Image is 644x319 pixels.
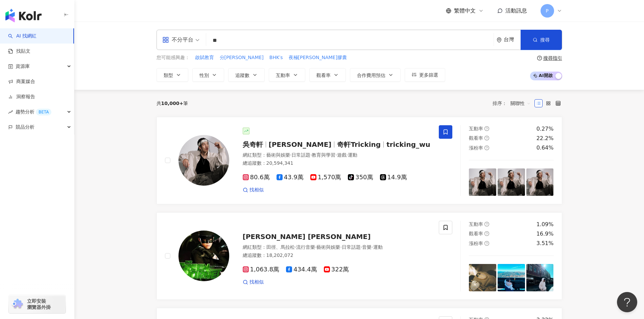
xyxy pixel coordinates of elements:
span: 田徑、馬拉松 [266,244,295,250]
span: 互動率 [469,126,483,131]
span: tricking_wu [386,140,430,149]
button: 類型 [157,68,188,82]
div: 22.2% [536,135,554,142]
button: BHK′s [269,54,283,61]
span: 吳奇軒 [243,140,263,149]
img: KOL Avatar [178,135,229,186]
span: 運動 [373,244,383,250]
span: 合作費用預估 [357,73,385,78]
span: 找相似 [249,187,264,193]
span: 漲粉率 [469,241,483,246]
span: · [295,244,296,250]
span: · [335,152,337,158]
span: · [290,152,291,158]
div: 排序： [493,98,534,109]
span: 14.9萬 [380,174,407,181]
span: 322萬 [324,266,349,273]
span: 觀看率 [316,73,331,78]
span: 觀看率 [469,231,483,236]
div: 總追蹤數 ： 18,202,072 [243,252,431,259]
span: 追蹤數 [235,73,249,78]
span: 搜尋 [540,37,550,43]
a: searchAI 找網紅 [8,33,37,39]
span: 教育與學習 [312,152,335,158]
button: 啟賦教育 [195,54,214,61]
span: 您可能感興趣： [157,54,190,61]
span: 434.4萬 [286,266,317,273]
img: chrome extension [11,299,24,310]
span: 音樂 [362,244,372,250]
span: · [315,244,316,250]
span: question-circle [484,145,489,150]
span: 運動 [348,152,357,158]
button: 合作費用預估 [350,68,401,82]
span: 日常話題 [342,244,361,250]
span: 性別 [199,73,209,78]
div: 總追蹤數 ： 20,594,341 [243,160,431,167]
button: 性別 [192,68,224,82]
span: P [546,7,548,15]
span: question-circle [484,222,489,227]
span: 趨勢分析 [16,104,51,119]
a: KOL Avatar吳奇軒[PERSON_NAME]奇軒Trickingtricking_wu網紅類型：藝術與娛樂·日常話題·教育與學習·遊戲·運動總追蹤數：20,594,34180.6萬43.... [157,117,562,204]
span: 漲粉率 [469,145,483,151]
img: post-image [498,264,525,291]
span: 互動率 [276,73,290,78]
span: rise [8,110,13,114]
div: BETA [36,109,51,115]
div: 0.27% [536,125,554,133]
span: [PERSON_NAME] [PERSON_NAME] [243,233,371,241]
span: 80.6萬 [243,174,270,181]
span: question-circle [484,241,489,246]
img: logo [5,9,42,22]
div: 1.09% [536,221,554,228]
a: 找相似 [243,279,264,286]
button: 更多篩選 [405,68,445,82]
div: 網紅類型 ： [243,244,431,251]
span: 350萬 [348,174,373,181]
span: 繁體中文 [454,7,476,15]
span: 1,063.8萬 [243,266,280,273]
img: post-image [469,264,496,291]
span: · [340,244,341,250]
button: 夜極[PERSON_NAME]膠囊 [288,54,347,61]
span: 夜極[PERSON_NAME]膠囊 [289,54,347,61]
span: 43.9萬 [277,174,304,181]
div: 0.64% [536,144,554,152]
div: 16.9% [536,230,554,238]
span: 找相似 [249,279,264,286]
span: 活動訊息 [505,7,527,14]
span: question-circle [484,231,489,236]
button: 追蹤數 [228,68,265,82]
span: question-circle [484,136,489,140]
span: · [310,152,312,158]
div: 搜尋指引 [543,55,562,61]
div: 不分平台 [162,34,193,45]
span: 分[PERSON_NAME] [220,54,264,61]
span: 立即安裝 瀏覽器外掛 [27,298,51,310]
span: · [347,152,348,158]
span: · [372,244,373,250]
span: 關聯性 [510,98,531,109]
span: 藝術與娛樂 [316,244,340,250]
span: 10,000+ [161,101,184,106]
span: appstore [162,36,169,43]
span: 遊戲 [337,152,347,158]
img: KOL Avatar [178,231,229,281]
img: post-image [498,168,525,196]
span: 藝術與娛樂 [266,152,290,158]
span: 啟賦教育 [195,54,214,61]
span: · [361,244,362,250]
span: environment [497,37,502,43]
span: 日常話題 [291,152,310,158]
a: 找相似 [243,187,264,193]
a: 找貼文 [8,48,30,55]
img: post-image [526,168,554,196]
img: post-image [469,168,496,196]
span: 更多篩選 [419,72,438,78]
a: 商案媒合 [8,78,35,85]
img: post-image [526,264,554,291]
span: 奇軒Tricking [337,140,381,149]
span: question-circle [537,56,542,60]
button: 搜尋 [521,30,562,50]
